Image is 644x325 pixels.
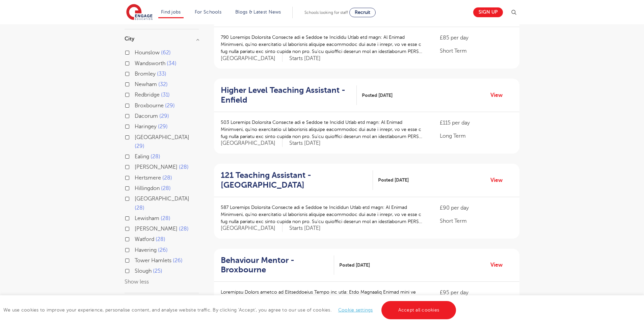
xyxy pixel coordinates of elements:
input: Hertsmere 28 [135,175,139,179]
a: Higher Level Teaching Assistant - Enfield [221,85,357,105]
span: Havering [135,247,157,253]
a: View [490,176,508,185]
span: Posted [DATE] [362,92,393,99]
span: Redbridge [135,92,160,98]
span: 31 [161,92,170,98]
span: 29 [158,124,168,130]
span: Hertsmere [135,175,161,181]
span: Ealing [135,154,149,160]
span: 26 [158,247,168,253]
span: Slough [135,268,152,274]
p: Short Term [440,217,513,225]
span: 28 [161,215,170,221]
span: Haringey [135,124,157,130]
input: Bromley 33 [135,71,139,75]
p: 790 Loremips Dolorsita Consecte adi e Seddoe te Incididu Utlab etd magn: Al Enimad Minimveni, qu’... [221,34,426,55]
p: 587 Loremips Dolorsita Consecte adi e Seddoe te Incididun Utlab etd magn: Al Enimad Minimveni, qu... [221,204,426,225]
a: For Schools [195,9,221,15]
span: [GEOGRAPHIC_DATA] [221,55,283,62]
input: [GEOGRAPHIC_DATA] 28 [135,196,139,200]
span: Posted [DATE] [339,262,370,269]
img: Engage Education [126,4,153,21]
span: [GEOGRAPHIC_DATA] [135,134,189,140]
span: Newham [135,81,157,87]
a: Blogs & Latest News [235,9,281,15]
a: Recruit [349,8,376,17]
input: Redbridge 31 [135,92,139,96]
input: Dacorum 29 [135,113,139,117]
span: 34 [167,60,177,66]
h2: 121 Teaching Assistant - [GEOGRAPHIC_DATA] [221,170,368,190]
input: Wandsworth 34 [135,60,139,65]
span: Bromley [135,71,156,77]
input: [PERSON_NAME] 28 [135,164,139,168]
p: £85 per day [440,34,513,42]
p: Starts [DATE] [289,225,321,232]
span: Lewisham [135,215,159,221]
span: [PERSON_NAME] [135,226,178,232]
a: 121 Teaching Assistant - [GEOGRAPHIC_DATA] [221,170,373,190]
a: Cookie settings [338,307,373,313]
span: 28 [162,175,172,181]
a: View [490,261,508,269]
span: 29 [159,113,169,119]
input: Hounslow 62 [135,50,139,54]
a: Accept all cookies [381,301,456,319]
input: [PERSON_NAME] 28 [135,226,139,230]
input: Tower Hamlets 26 [135,258,139,262]
span: We use cookies to improve your experience, personalise content, and analyse website traffic. By c... [3,307,458,313]
span: 28 [156,236,165,242]
span: Wandsworth [135,60,165,66]
span: 29 [135,143,144,149]
span: [GEOGRAPHIC_DATA] [221,140,283,147]
span: 25 [153,268,162,274]
h3: City [125,36,199,42]
p: £115 per day [440,119,513,127]
span: Hounslow [135,50,160,56]
input: Slough 25 [135,268,139,272]
a: Find jobs [161,9,181,15]
p: Short Term [440,47,513,55]
p: Loremipsu Dolors ametco ad Elitseddoeius Tempo inc utla: Etdo Magnaaliq Enimad mini ve quisn ex u... [221,289,426,310]
span: 28 [179,164,189,170]
h2: Higher Level Teaching Assistant - Enfield [221,85,351,105]
span: 28 [135,205,144,211]
a: Sign up [473,7,503,17]
input: Havering 26 [135,247,139,251]
span: 62 [161,50,171,56]
input: Haringey 29 [135,124,139,128]
a: View [490,91,508,100]
input: [GEOGRAPHIC_DATA] 29 [135,134,139,139]
p: £90 per day [440,204,513,212]
p: Starts [DATE] [289,140,321,147]
span: 28 [179,226,189,232]
p: £95 per day [440,289,513,297]
a: Behaviour Mentor - Broxbourne [221,255,334,275]
input: Newham 32 [135,81,139,86]
span: 28 [151,154,160,160]
p: Starts [DATE] [289,55,321,62]
span: Posted [DATE] [378,177,409,184]
span: 33 [157,71,166,77]
p: Long Term [440,132,513,140]
input: Broxbourne 29 [135,103,139,107]
input: Ealing 28 [135,154,139,158]
h2: Behaviour Mentor - Broxbourne [221,255,329,275]
span: 28 [161,185,171,191]
span: Schools looking for staff [304,10,348,15]
span: 32 [158,81,168,87]
input: Watford 28 [135,236,139,241]
span: Broxbourne [135,103,164,109]
span: Recruit [355,10,370,15]
span: [GEOGRAPHIC_DATA] [221,225,283,232]
span: Dacorum [135,113,158,119]
p: 503 Loremips Dolorsita Consecte adi e Seddoe te Incidid Utlab etd magn: Al Enimad Minimveni, qu’n... [221,119,426,140]
span: [GEOGRAPHIC_DATA] [135,196,189,202]
span: Watford [135,236,154,242]
span: Tower Hamlets [135,258,171,264]
input: Hillingdon 28 [135,185,139,190]
span: [PERSON_NAME] [135,164,178,170]
span: 26 [173,258,183,264]
span: Hillingdon [135,185,160,191]
button: Show less [125,279,149,285]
